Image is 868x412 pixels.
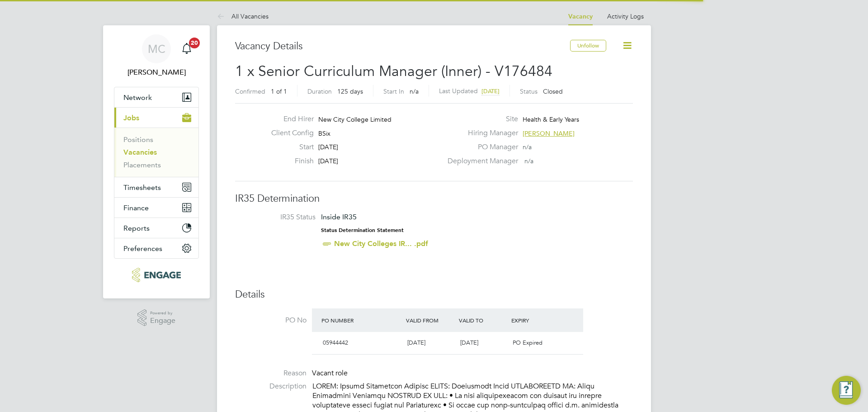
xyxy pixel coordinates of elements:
[442,142,518,152] label: PO Manager
[264,156,314,166] label: Finish
[123,244,162,253] span: Preferences
[217,12,269,20] a: All Vacancies
[235,40,570,53] h3: Vacancy Details
[439,87,478,95] label: Last Updated
[481,87,500,95] span: [DATE]
[312,369,348,378] span: Vacant role
[318,157,338,165] span: [DATE]
[523,129,575,137] span: [PERSON_NAME]
[235,192,633,205] h3: IR35 Determination
[509,312,562,328] div: Expiry
[404,312,457,328] div: Valid From
[235,382,307,391] label: Description
[114,218,198,238] button: Reports
[568,13,593,20] a: Vacancy
[114,108,198,128] button: Jobs
[114,87,198,107] button: Network
[235,369,307,378] label: Reason
[123,204,149,212] span: Finance
[457,312,509,328] div: Valid To
[148,43,165,55] span: MC
[319,312,404,328] div: PO Number
[264,128,314,138] label: Client Config
[114,177,198,197] button: Timesheets
[523,143,532,151] span: n/a
[235,316,307,325] label: PO No
[513,339,542,346] span: PO Expired
[383,87,404,95] label: Start In
[442,128,518,138] label: Hiring Manager
[150,317,175,325] span: Engage
[271,87,287,95] span: 1 of 1
[318,115,392,123] span: New City College Limited
[123,161,161,169] a: Placements
[235,62,552,80] span: 1 x Senior Curriculum Manager (Inner) - V176484
[410,87,419,95] span: n/a
[123,148,157,156] a: Vacancies
[103,25,210,298] nav: Main navigation
[114,268,199,282] a: Go to home page
[150,309,175,317] span: Powered by
[244,213,316,222] label: IR35 Status
[337,87,363,95] span: 125 days
[123,93,152,102] span: Network
[189,38,200,48] span: 20
[524,157,533,165] span: n/a
[307,87,332,95] label: Duration
[520,87,538,95] label: Status
[123,224,150,232] span: Reports
[607,12,644,20] a: Activity Logs
[323,339,348,346] span: 05944442
[132,268,180,282] img: xede-logo-retina.png
[318,143,338,151] span: [DATE]
[523,115,579,123] span: Health & Early Years
[114,198,198,218] button: Finance
[442,156,518,166] label: Deployment Manager
[235,288,633,301] h3: Details
[543,87,563,95] span: Closed
[178,34,196,63] a: 20
[321,213,357,221] span: Inside IR35
[321,227,404,233] strong: Status Determination Statement
[832,376,861,405] button: Engage Resource Center
[407,339,425,346] span: [DATE]
[460,339,478,346] span: [DATE]
[264,142,314,152] label: Start
[123,183,161,192] span: Timesheets
[114,238,198,258] button: Preferences
[123,135,153,144] a: Positions
[114,67,199,78] span: Mark Carter
[264,114,314,124] label: End Hirer
[334,239,428,248] a: New City Colleges IR... .pdf
[235,87,265,95] label: Confirmed
[570,40,606,52] button: Unfollow
[442,114,518,124] label: Site
[137,309,176,327] a: Powered byEngage
[114,128,198,177] div: Jobs
[123,114,139,122] span: Jobs
[114,34,199,78] a: MC[PERSON_NAME]
[318,129,330,137] span: BSix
